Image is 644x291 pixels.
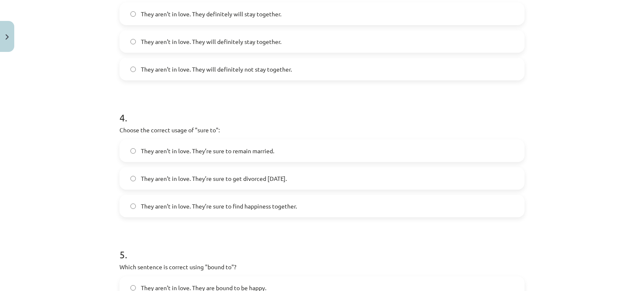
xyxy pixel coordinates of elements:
[119,263,525,271] p: Which sentence is correct using "bound to"?
[141,65,292,74] span: They aren’t in love. They will definitely not stay together.
[141,174,287,183] span: They aren’t in love. They’re sure to get divorced [DATE].
[141,37,281,46] span: They aren’t in love. They will definitely stay together.
[141,147,274,155] span: They aren’t in love. They’re sure to remain married.
[141,10,281,18] span: They aren’t in love. They definitely will stay together.
[130,285,136,291] input: They aren’t in love. They are bound to be happy.
[119,234,525,260] h1: 5 .
[130,67,136,72] input: They aren’t in love. They will definitely not stay together.
[130,39,136,44] input: They aren’t in love. They will definitely stay together.
[130,148,136,154] input: They aren’t in love. They’re sure to remain married.
[130,176,136,181] input: They aren’t in love. They’re sure to get divorced [DATE].
[141,202,297,211] span: They aren’t in love. They’re sure to find happiness together.
[130,203,136,209] input: They aren’t in love. They’re sure to find happiness together.
[130,11,136,17] input: They aren’t in love. They definitely will stay together.
[119,97,525,123] h1: 4 .
[5,34,9,40] img: icon-close-lesson-0947bae3869378f0d4975bcd49f059093ad1ed9edebbc8119c70593378902aed.svg
[119,126,525,134] p: Choose the correct usage of "sure to":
